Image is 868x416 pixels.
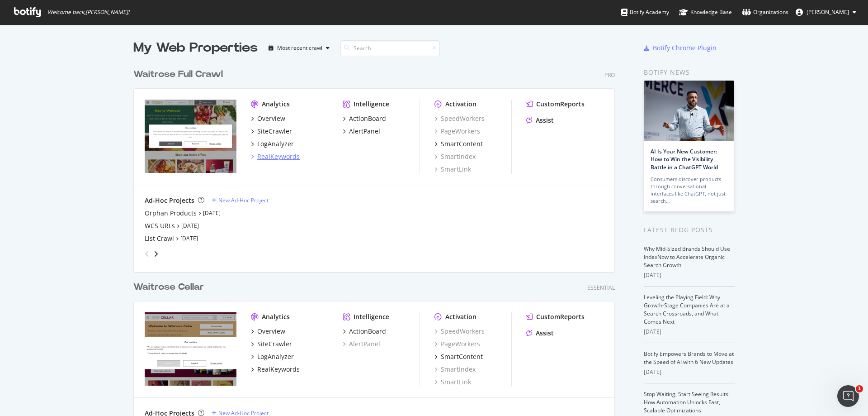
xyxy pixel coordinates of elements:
[536,116,554,125] div: Assist
[536,312,585,321] div: CustomReports
[257,365,300,374] div: RealKeywords
[251,365,300,374] a: RealKeywords
[251,352,294,361] a: LogAnalyzer
[604,71,615,79] div: Pro
[644,368,735,376] div: [DATE]
[145,234,174,243] a: List Crawl
[257,352,294,361] div: LogAnalyzer
[257,327,285,336] div: Overview
[145,100,236,173] img: www.waitrose.com
[434,114,485,123] a: SpeedWorkers
[251,114,285,123] a: Overview
[251,139,294,148] a: LogAnalyzer
[441,352,483,361] div: SmartContent
[257,152,300,161] div: RealKeywords
[277,45,322,51] div: Most recent crawl
[180,234,198,242] a: [DATE]
[434,152,476,161] a: SmartIndex
[837,385,859,407] iframe: Intercom live chat
[343,339,380,349] a: AlertPanel
[343,127,380,136] a: AlertPanel
[145,196,194,205] div: Ad-Hoc Projects
[644,225,735,235] div: Latest Blog Posts
[434,339,480,349] a: PageWorkers
[203,209,221,217] a: [DATE]
[526,312,585,321] a: CustomReports
[536,100,585,109] div: CustomReports
[343,327,386,336] a: ActionBoard
[526,329,554,338] a: Assist
[644,43,717,53] a: Botify Chrome Plugin
[251,152,300,161] a: RealKeywords
[856,385,863,392] span: 1
[257,339,292,349] div: SiteCrawler
[526,100,585,109] a: CustomReports
[434,139,483,148] a: SmartContent
[807,8,849,16] span: Rachel Costello
[133,68,223,81] div: Waitrose Full Crawl
[788,5,863,19] button: [PERSON_NAME]
[218,196,269,204] div: New Ad-Hoc Project
[133,281,204,294] div: Waitrose Cellar
[644,328,735,336] div: [DATE]
[441,139,483,148] div: SmartContent
[651,176,727,205] div: Consumers discover products through conversational interfaces like ChatGPT, not just search…
[526,116,554,125] a: Assist
[349,114,386,123] div: ActionBoard
[644,245,730,269] a: Why Mid-Sized Brands Should Use IndexNow to Accelerate Organic Search Growth
[434,365,476,374] a: SmartIndex
[354,312,389,321] div: Intelligence
[354,100,389,109] div: Intelligence
[679,8,732,17] div: Knowledge Base
[651,148,718,171] a: AI Is Your New Customer: How to Win the Visibility Battle in a ChatGPT World
[434,378,471,387] a: SmartLink
[262,100,290,109] div: Analytics
[257,127,292,136] div: SiteCrawler
[644,67,735,77] div: Botify news
[265,41,333,55] button: Most recent crawl
[257,114,285,123] div: Overview
[141,247,153,261] div: angle-left
[621,8,669,17] div: Botify Academy
[445,100,476,109] div: Activation
[434,327,485,336] a: SpeedWorkers
[133,68,226,81] a: Waitrose Full Crawl
[644,293,730,325] a: Leveling the Playing Field: Why Growth-Stage Companies Are at a Search Crossroads, and What Comes...
[644,271,735,279] div: [DATE]
[340,40,440,56] input: Search
[145,312,236,386] img: waitrosecellar.com
[343,114,386,123] a: ActionBoard
[212,196,269,204] a: New Ad-Hoc Project
[644,390,730,414] a: Stop Waiting, Start Seeing Results: How Automation Unlocks Fast, Scalable Optimizations
[349,327,386,336] div: ActionBoard
[349,127,380,136] div: AlertPanel
[153,249,159,258] div: angle-right
[742,8,788,17] div: Organizations
[434,165,471,174] a: SmartLink
[644,81,734,141] img: AI Is Your New Customer: How to Win the Visibility Battle in a ChatGPT World
[644,350,734,366] a: Botify Empowers Brands to Move at the Speed of AI with 6 New Updates
[262,312,290,321] div: Analytics
[251,127,292,136] a: SiteCrawler
[434,127,480,136] a: PageWorkers
[434,352,483,361] a: SmartContent
[251,339,292,349] a: SiteCrawler
[145,209,197,218] a: Orphan Products
[145,221,175,230] a: WCS URLs
[251,327,285,336] a: Overview
[587,284,615,292] div: Essential
[133,39,258,57] div: My Web Properties
[133,281,208,294] a: Waitrose Cellar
